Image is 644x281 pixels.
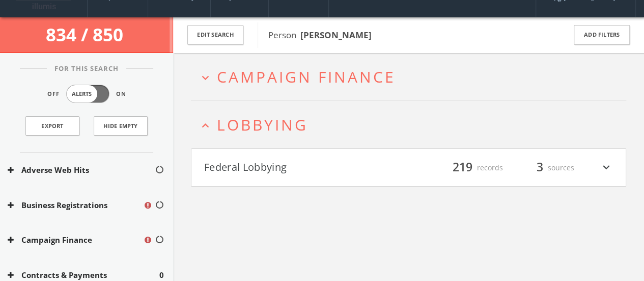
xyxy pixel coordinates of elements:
button: Hide Empty [94,116,148,136]
span: Off [47,90,60,98]
span: 219 [448,159,477,176]
i: expand_more [199,71,212,85]
span: For This Search [47,64,126,74]
span: 0 [159,269,164,281]
span: Person [268,29,372,41]
span: On [116,90,126,98]
button: expand_lessLobbying [199,116,626,133]
i: expand_less [199,119,212,133]
div: records [442,159,503,176]
a: Export [25,116,79,136]
span: Campaign Finance [217,66,396,87]
button: Business Registrations [8,199,143,211]
button: Federal Lobbying [204,159,409,176]
button: expand_moreCampaign Finance [199,68,626,85]
span: 834 / 850 [46,22,127,46]
button: Adverse Web Hits [8,164,155,176]
span: 3 [532,159,548,176]
button: Add Filters [574,25,630,45]
button: Contracts & Payments [8,269,159,281]
b: [PERSON_NAME] [300,29,372,41]
div: sources [513,159,574,176]
i: expand_more [600,159,613,176]
button: Campaign Finance [8,234,143,246]
button: Edit Search [187,25,243,45]
span: Lobbying [217,114,308,135]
